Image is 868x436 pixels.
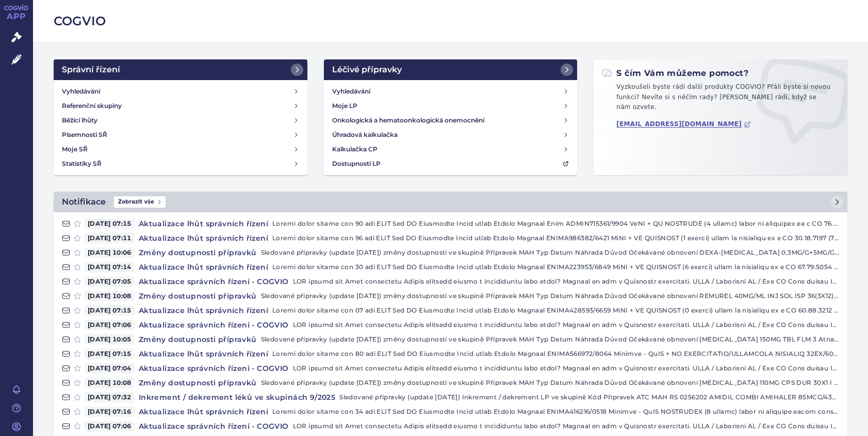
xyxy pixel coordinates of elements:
span: [DATE] 07:11 [85,233,135,243]
h4: Aktualizace správních řízení - COGVIO [135,421,293,431]
a: Vyhledávání [328,84,574,99]
span: [DATE] 07:15 [85,219,135,229]
span: [DATE] 07:06 [85,421,135,431]
h4: Úhradová kalkulačka [332,130,398,140]
h2: Notifikace [62,196,106,208]
p: Loremi dolor sitame con 96 adi ELIT Sed DO Eiusmodte Incid utlab Etdolo Magnaal ENIMA986382/6421 ... [272,233,839,243]
a: Moje LP [328,99,574,113]
h4: Aktualizace lhůt správních řízení [135,233,272,243]
h4: Aktualizace správních řízení - COGVIO [135,320,293,330]
h4: Vyhledávání [332,86,370,97]
span: [DATE] 10:05 [85,334,135,345]
p: LOR ipsumd sit Amet consectetu Adipis elitsedd eiusmo t incididuntu labo etdol? Magnaal en adm v ... [293,276,839,287]
h4: Onkologická a hematoonkologická onemocnění [332,115,484,126]
span: [DATE] 10:08 [85,291,135,301]
a: Léčivé přípravky [324,59,578,80]
a: Správní řízení [54,59,307,80]
p: Loremi dolor sitame con 30 adi ELIT Sed DO Eiusmodte Incid utlab Etdolo Magnaal ENIMA223953/6849 ... [272,262,839,272]
span: [DATE] 07:16 [85,407,135,417]
span: [DATE] 07:14 [85,262,135,272]
h4: Aktualizace lhůt správních řízení [135,262,272,272]
a: Kalkulačka CP [328,142,574,157]
a: Dostupnosti LP [328,157,574,171]
h4: Aktualizace lhůt správních řízení [135,407,272,417]
p: LOR ipsumd sit Amet consectetu Adipis elitsedd eiusmo t incididuntu labo etdol? Magnaal en adm v ... [293,421,839,431]
h4: Písemnosti SŘ [62,130,107,140]
h4: Změny dostupnosti přípravků [135,291,261,301]
h4: Aktualizace lhůt správních řízení [135,349,272,359]
span: [DATE] 07:06 [85,320,135,330]
p: Sledované přípravky (update [DATE]) Inkrement / dekrement LP ve skupině Kód Přípravek ATC MAH RS ... [339,392,839,402]
h4: Změny dostupnosti přípravků [135,247,261,258]
h4: Kalkulačka CP [332,144,378,154]
p: Sledované přípravky (update [DATE]) změny dostupností ve skupině Přípravek MAH Typ Datum Náhrada ... [261,334,839,345]
h4: Vyhledávání [62,86,100,97]
h4: Změny dostupnosti přípravků [135,378,261,388]
a: NotifikaceZobrazit vše [54,192,847,212]
p: Sledované přípravky (update [DATE]) změny dostupností ve skupině Přípravek MAH Typ Datum Náhrada ... [261,247,839,258]
h2: S čím Vám můžeme pomoct? [602,68,748,79]
h2: COGVIO [54,12,847,30]
h4: Aktualizace lhůt správních řízení [135,219,272,229]
a: Vyhledávání [58,84,303,99]
h2: Správní řízení [62,64,120,76]
span: [DATE] 07:04 [85,363,135,373]
p: Loremi dolor sitame con 80 adi ELIT Sed DO Eiusmodte Incid utlab Etdolo Magnaal ENIMA566972/8064 ... [272,349,839,359]
p: LOR ipsumd sit Amet consectetu Adipis elitsedd eiusmo t incididuntu labo etdol? Magnaal en adm v ... [293,363,839,373]
span: [DATE] 07:32 [85,392,135,402]
h4: Aktualizace správních řízení - COGVIO [135,363,293,373]
a: Běžící lhůty [58,113,303,128]
h4: Změny dostupnosti přípravků [135,334,261,345]
h4: Inkrement / dekrement léků ve skupinách 9/2025 [135,392,339,402]
h4: Běžící lhůty [62,115,97,126]
h4: Aktualizace lhůt správních řízení [135,305,272,316]
p: Loremi dolor sitame con 07 adi ELIT Sed DO Eiusmodte Incid utlab Etdolo Magnaal ENIMA428593/6659 ... [272,305,839,316]
p: Vyzkoušeli byste rádi další produkty COGVIO? Přáli byste si novou funkci? Nevíte si s něčím rady?... [602,82,839,117]
a: Onkologická a hematoonkologická onemocnění [328,113,574,128]
span: [DATE] 07:15 [85,305,135,316]
span: [DATE] 10:06 [85,247,135,258]
h4: Aktualizace správních řízení - COGVIO [135,276,293,287]
a: [EMAIL_ADDRESS][DOMAIN_NAME] [616,120,751,128]
h2: Léčivé přípravky [332,64,402,76]
a: Moje SŘ [58,142,303,157]
span: [DATE] 10:08 [85,378,135,388]
h4: Referenční skupiny [62,101,122,111]
p: Loremi dolor sitame con 90 adi ELIT Sed DO Eiusmodte Incid utlab Etdolo Magnaal Enim ADMIN715361/... [272,219,839,229]
a: Písemnosti SŘ [58,128,303,142]
a: Úhradová kalkulačka [328,128,574,142]
h4: Statistiky SŘ [62,159,102,169]
span: [DATE] 07:15 [85,349,135,359]
p: Sledované přípravky (update [DATE]) změny dostupností ve skupině Přípravek MAH Typ Datum Náhrada ... [261,378,839,388]
h4: Moje LP [332,101,357,111]
p: LOR ipsumd sit Amet consectetu Adipis elitsedd eiusmo t incididuntu labo etdol? Magnaal en adm v ... [293,320,839,330]
a: Referenční skupiny [58,99,303,113]
span: Zobrazit vše [114,196,166,208]
span: [DATE] 07:05 [85,276,135,287]
p: Loremi dolor sitame con 34 adi ELIT Sed DO Eiusmodte Incid utlab Etdolo Magnaal ENIMA416216/0518 ... [272,407,839,417]
a: Statistiky SŘ [58,157,303,171]
p: Sledované přípravky (update [DATE]) změny dostupností ve skupině Přípravek MAH Typ Datum Náhrada ... [261,291,839,301]
h4: Dostupnosti LP [332,159,381,169]
h4: Moje SŘ [62,144,88,154]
